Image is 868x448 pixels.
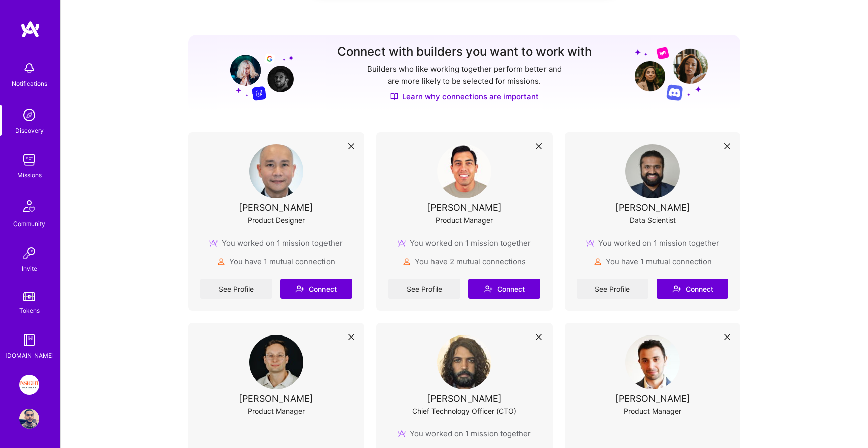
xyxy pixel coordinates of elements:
div: Community [13,218,45,229]
i: icon Close [348,334,354,340]
a: Learn why connections are important [390,91,539,102]
button: Connect [468,279,540,299]
img: User Avatar [625,144,680,198]
img: Grow your network [221,46,294,101]
img: User Avatar [19,409,39,429]
div: [PERSON_NAME] [427,393,502,404]
img: guide book [19,330,39,350]
img: Discover [390,92,398,101]
div: Chief Technology Officer (CTO) [412,406,516,416]
img: mission icon [586,239,594,247]
div: Tokens [19,305,40,316]
a: See Profile [200,279,272,299]
img: User Avatar [249,144,303,198]
a: See Profile [577,279,648,299]
a: See Profile [388,279,460,299]
img: mutualConnections icon [403,258,411,266]
img: Community [17,194,41,218]
div: You worked on 1 mission together [209,238,343,248]
img: Invite [19,243,39,263]
div: [PERSON_NAME] [615,393,690,404]
div: Product Manager [436,215,493,226]
img: mutualConnections icon [217,258,225,266]
div: Product Manager [624,406,681,416]
div: [PERSON_NAME] [615,202,690,213]
img: tokens [23,292,35,301]
i: icon Close [348,143,354,149]
div: Product Designer [248,215,305,226]
i: icon Close [536,334,542,340]
div: You worked on 1 mission together [398,238,531,248]
div: [PERSON_NAME] [427,202,502,213]
div: [PERSON_NAME] [239,202,313,213]
h3: Connect with builders you want to work with [337,45,592,59]
div: [PERSON_NAME] [239,393,313,404]
p: Builders who like working together perform better and are more likely to be selected for missions. [365,63,564,87]
div: Product Manager [248,406,305,416]
img: logo [20,20,40,38]
div: Notifications [12,78,47,89]
div: Data Scientist [630,215,676,226]
div: Discovery [15,125,44,136]
div: You have 1 mutual connection [594,256,712,267]
i: icon Connect [484,284,493,293]
i: icon Close [724,334,730,340]
img: teamwork [19,150,39,170]
button: Connect [657,279,728,299]
img: mission icon [209,239,218,247]
i: icon Connect [672,284,681,293]
div: You worked on 1 mission together [398,428,531,439]
img: Grow your network [635,46,708,101]
img: mission icon [398,239,406,247]
img: mutualConnections icon [594,258,602,266]
div: Invite [22,263,37,274]
div: [DOMAIN_NAME] [5,350,54,361]
i: icon Close [724,143,730,149]
i: icon Connect [295,284,304,293]
div: Missions [17,170,42,180]
i: icon Close [536,143,542,149]
div: You have 1 mutual connection [217,256,335,267]
a: Insight Partners: Data & AI - Sourcing [17,375,42,395]
img: mission icon [398,430,406,438]
div: You worked on 1 mission together [586,238,719,248]
img: User Avatar [249,335,303,389]
div: You have 2 mutual connections [403,256,526,267]
a: User Avatar [17,409,42,429]
img: User Avatar [625,335,680,389]
img: discovery [19,105,39,125]
img: User Avatar [437,335,491,389]
img: User Avatar [437,144,491,198]
img: bell [19,58,39,78]
button: Connect [280,279,352,299]
img: Insight Partners: Data & AI - Sourcing [19,375,39,395]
